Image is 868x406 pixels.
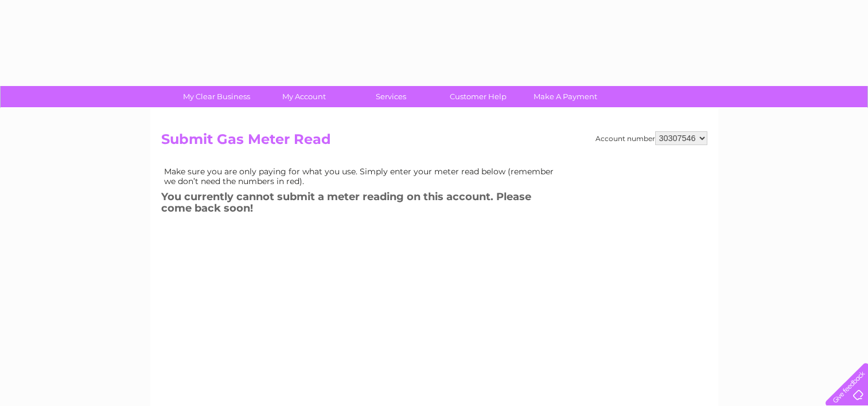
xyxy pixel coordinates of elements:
a: My Account [256,86,351,107]
h2: Submit Gas Meter Read [161,131,707,153]
div: Account number [595,131,707,145]
td: Make sure you are only paying for what you use. Simply enter your meter read below (remember we d... [161,164,563,188]
a: Services [344,86,438,107]
a: Customer Help [431,86,526,107]
a: Make A Payment [518,86,613,107]
h3: You currently cannot submit a meter reading on this account. Please come back soon! [161,189,563,220]
a: My Clear Business [169,86,264,107]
